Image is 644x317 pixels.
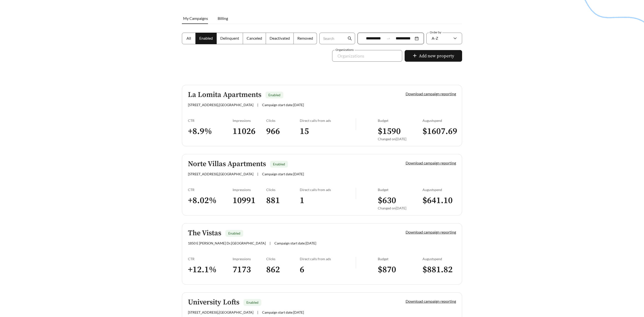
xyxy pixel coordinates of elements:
div: August spend [422,257,456,261]
div: Changed on [DATE] [378,137,422,141]
a: The VistasEnabled1850 E [PERSON_NAME] Dr,[GEOGRAPHIC_DATA]|Campaign start date:[DATE]Download cam... [182,223,462,285]
span: Campaign start date: [DATE] [262,310,304,314]
h3: 1 [300,195,356,206]
h3: 7173 [233,264,266,275]
a: Download campaign reporting [406,91,456,96]
span: 1850 E [PERSON_NAME] Dr , [GEOGRAPHIC_DATA] [188,241,266,245]
span: | [257,172,258,176]
span: [STREET_ADDRESS] , [GEOGRAPHIC_DATA] [188,172,253,176]
span: Add new property [419,53,454,59]
h3: $ 1590 [378,126,422,137]
a: La Lomita ApartmentsEnabled[STREET_ADDRESS],[GEOGRAPHIC_DATA]|Campaign start date:[DATE]Download ... [182,85,462,146]
h5: Norte Villas Apartments [188,160,266,168]
span: Canceled [247,36,262,40]
a: Norte Villas ApartmentsEnabled[STREET_ADDRESS],[GEOGRAPHIC_DATA]|Campaign start date:[DATE]Downlo... [182,154,462,215]
a: Download campaign reporting [406,161,456,165]
span: A-Z [432,36,438,40]
span: | [270,241,271,245]
span: Billing [218,16,228,21]
button: plusAdd new property [405,50,462,62]
h3: $ 881.82 [422,264,456,275]
span: Removed [297,36,313,40]
span: Enabled [228,231,240,235]
div: August spend [422,188,456,192]
span: Campaign start date: [DATE] [274,241,316,245]
h3: 6 [300,264,356,275]
h3: 966 [266,126,300,137]
span: search [348,36,352,41]
span: Campaign start date: [DATE] [262,103,304,107]
span: to [386,36,391,41]
img: line [356,188,356,199]
span: [STREET_ADDRESS] , [GEOGRAPHIC_DATA] [188,310,253,314]
span: | [257,310,258,314]
span: | [257,103,258,107]
span: Enabled [273,162,285,166]
span: Campaign start date: [DATE] [262,172,304,176]
div: Direct calls from ads [300,188,356,192]
h3: 881 [266,195,300,206]
span: Enabled [246,300,258,304]
span: Enabled [199,36,213,40]
h3: 11026 [233,126,266,137]
div: Clicks [266,118,300,123]
div: CTR [188,188,233,192]
span: plus [413,53,417,59]
div: Impressions [233,257,266,261]
div: August spend [422,118,456,123]
h3: + 8.02 % [188,195,233,206]
div: Impressions [233,118,266,123]
div: Budget [378,188,422,192]
div: Budget [378,118,422,123]
h3: 862 [266,264,300,275]
h3: 15 [300,126,356,137]
h3: + 8.9 % [188,126,233,137]
a: Download campaign reporting [406,299,456,303]
div: Direct calls from ads [300,118,356,123]
h3: $ 870 [378,264,422,275]
span: My Campaigns [183,16,208,21]
span: Deactivated [270,36,290,40]
h3: + 12.1 % [188,264,233,275]
span: All [186,36,191,40]
h5: The Vistas [188,229,221,237]
span: Enabled [268,93,280,97]
span: Delinquent [220,36,239,40]
div: Clicks [266,257,300,261]
div: Clicks [266,188,300,192]
h3: 10991 [233,195,266,206]
h3: $ 630 [378,195,422,206]
div: Direct calls from ads [300,257,356,261]
a: Download campaign reporting [406,230,456,234]
span: [STREET_ADDRESS] , [GEOGRAPHIC_DATA] [188,103,253,107]
span: swap-right [386,36,391,41]
img: line [356,257,356,268]
div: Changed on [DATE] [378,206,422,210]
h3: $ 641.10 [422,195,456,206]
div: Impressions [233,188,266,192]
h5: University Lofts [188,298,239,306]
div: CTR [188,257,233,261]
img: line [356,118,356,130]
div: Budget [378,257,422,261]
div: CTR [188,118,233,123]
h3: $ 1607.69 [422,126,456,137]
h5: La Lomita Apartments [188,91,261,99]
